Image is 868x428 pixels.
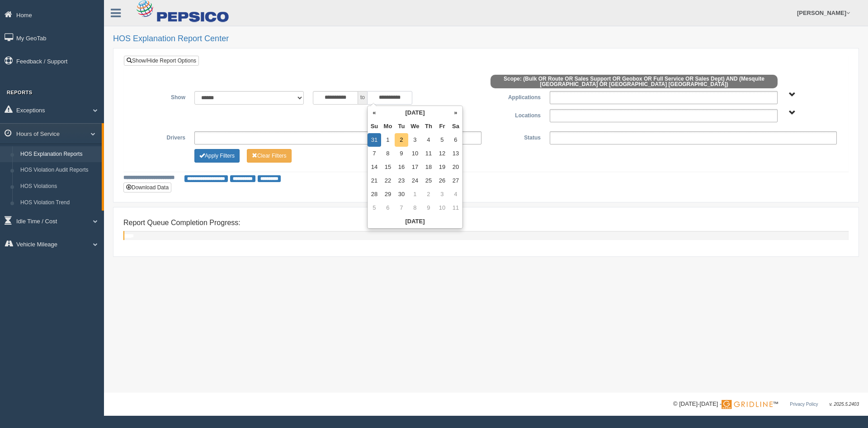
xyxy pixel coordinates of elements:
td: 1 [381,133,395,147]
td: 15 [381,160,395,174]
a: HOS Violation Trend [16,195,102,211]
td: 9 [395,147,408,160]
td: 31 [368,133,381,147]
td: 19 [435,160,449,174]
td: 1 [408,188,422,201]
td: 4 [449,188,462,201]
div: © [DATE]-[DATE] - ™ [673,399,859,409]
td: 30 [395,188,408,201]
td: 5 [435,133,449,147]
td: 23 [395,174,408,188]
td: 25 [422,174,435,188]
a: HOS Violations [16,178,102,195]
td: 9 [422,201,435,215]
td: 3 [435,188,449,201]
th: [DATE] [368,215,462,228]
a: Privacy Policy [790,402,818,407]
td: 7 [368,147,381,160]
th: Fr [435,120,449,133]
th: » [449,106,462,120]
a: HOS Explanation Reports [16,146,102,163]
label: Applications [486,91,545,102]
td: 13 [449,147,462,160]
td: 4 [422,133,435,147]
td: 14 [368,160,381,174]
label: Show [131,91,190,102]
td: 8 [381,147,395,160]
th: Sa [449,120,462,133]
th: « [368,106,381,120]
button: Change Filter Options [247,149,292,163]
th: Mo [381,120,395,133]
td: 11 [449,201,462,215]
td: 10 [408,147,422,160]
td: 2 [422,188,435,201]
span: v. 2025.5.2403 [830,402,859,407]
a: HOS Violation Audit Reports [16,162,102,178]
img: Gridline [722,400,773,409]
h4: Report Queue Completion Progress: [123,219,849,227]
label: Drivers [131,131,190,142]
td: 26 [435,174,449,188]
td: 29 [381,188,395,201]
button: Change Filter Options [194,149,240,163]
h2: HOS Explanation Report Center [113,34,859,43]
th: Su [368,120,381,133]
th: Th [422,120,435,133]
td: 28 [368,188,381,201]
a: Show/Hide Report Options [124,56,199,66]
th: [DATE] [381,106,449,120]
td: 18 [422,160,435,174]
td: 21 [368,174,381,188]
td: 7 [395,201,408,215]
td: 5 [368,201,381,215]
td: 16 [395,160,408,174]
td: 12 [435,147,449,160]
td: 11 [422,147,435,160]
label: Locations [486,109,545,120]
td: 10 [435,201,449,215]
button: Download Data [123,183,171,192]
td: 6 [381,201,395,215]
label: Status [486,131,545,142]
th: Tu [395,120,408,133]
td: 3 [408,133,422,147]
td: 8 [408,201,422,215]
td: 24 [408,174,422,188]
td: 17 [408,160,422,174]
span: Scope: (Bulk OR Route OR Sales Support OR Geobox OR Full Service OR Sales Dept) AND (Mesquite [GE... [491,75,778,88]
td: 6 [449,133,462,147]
span: to [358,91,367,105]
th: We [408,120,422,133]
td: 27 [449,174,462,188]
td: 22 [381,174,395,188]
td: 2 [395,133,408,147]
td: 20 [449,160,462,174]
